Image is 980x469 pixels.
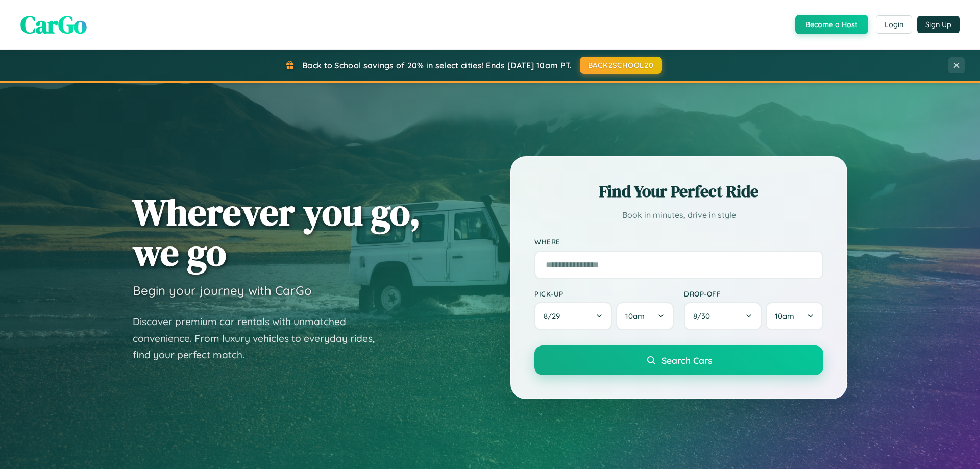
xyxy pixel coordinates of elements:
span: 10am [775,311,794,321]
label: Pick-up [534,289,674,298]
span: CarGo [20,8,87,41]
p: Book in minutes, drive in style [534,208,823,223]
button: Login [876,15,912,34]
span: Search Cars [661,355,712,366]
label: Where [534,238,823,246]
h3: Begin your journey with CarGo [133,283,312,298]
button: 8/30 [684,302,762,330]
p: Discover premium car rentals with unmatched convenience. From luxury vehicles to everyday rides, ... [133,313,388,363]
span: Back to School savings of 20% in select cities! Ends [DATE] 10am PT. [302,60,572,70]
button: 10am [766,302,823,330]
span: 8 / 30 [693,311,715,321]
label: Drop-off [684,289,823,298]
button: Search Cars [534,345,823,375]
button: Become a Host [795,15,868,34]
button: 8/29 [534,302,612,330]
span: 8 / 29 [544,311,565,321]
button: Sign Up [917,16,960,33]
h2: Find Your Perfect Ride [534,180,823,203]
span: 10am [625,311,645,321]
h1: Wherever you go, we go [133,192,421,273]
button: BACK2SCHOOL20 [580,57,662,74]
button: 10am [616,302,674,330]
